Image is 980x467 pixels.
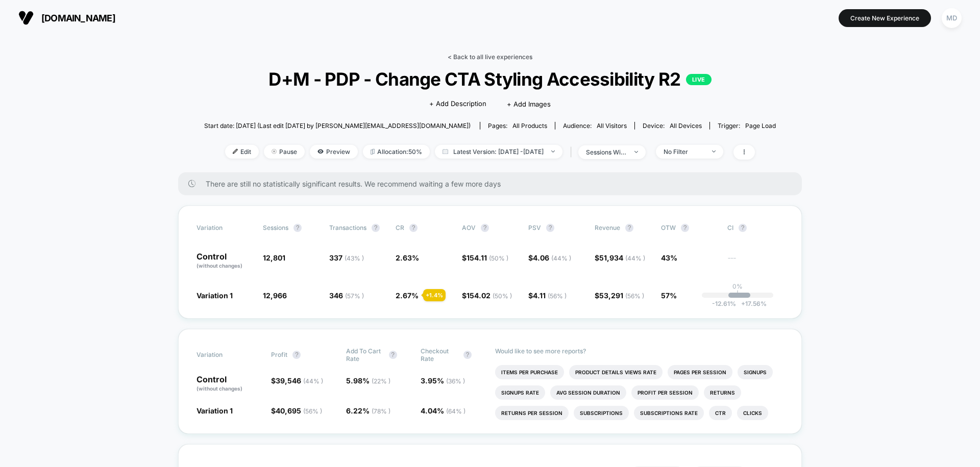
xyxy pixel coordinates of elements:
span: 2.67 % [396,291,419,300]
span: + Add Images [507,100,551,108]
span: Checkout Rate [421,347,458,362]
span: ( 36 % ) [446,377,465,385]
span: $ [462,291,512,300]
img: end [272,149,277,154]
li: Ctr [709,406,732,420]
span: Profit [271,351,287,358]
button: ? [389,351,397,359]
span: 17.56 % [736,300,767,307]
span: $ [462,253,508,262]
span: ( 44 % ) [303,377,323,385]
li: Clicks [737,406,768,420]
span: --- [727,255,783,270]
span: PSV [528,224,541,231]
span: 5.98 % [346,376,390,385]
span: (without changes) [197,385,242,392]
span: all products [512,122,547,129]
span: Variation 1 [197,291,233,300]
span: Variation [197,224,253,232]
img: rebalance [371,149,375,154]
a: < Back to all live experiences [448,53,532,61]
span: Sessions [263,224,288,231]
span: all devices [670,122,702,129]
div: Audience: [563,122,627,129]
li: Returns [704,385,741,400]
div: Pages: [488,122,547,129]
span: 40,695 [276,406,322,415]
li: Profit Per Session [631,385,699,400]
span: Revenue [595,224,620,231]
span: 57% [661,291,677,300]
span: ( 44 % ) [625,254,645,262]
span: $ [528,253,571,262]
span: Transactions [329,224,366,231]
span: $ [595,291,644,300]
button: ? [372,224,380,232]
span: CI [727,224,783,232]
button: MD [939,8,965,29]
span: 4.06 [533,253,571,262]
span: (without changes) [197,263,242,269]
span: ( 56 % ) [548,292,567,300]
span: All Visitors [597,122,627,129]
li: Returns Per Session [495,406,569,420]
li: Pages Per Session [668,365,732,379]
span: 3.95 % [421,376,465,385]
span: Allocation: 50% [363,145,430,159]
button: ? [481,224,489,232]
img: edit [233,149,238,154]
span: Page Load [745,122,776,129]
button: [DOMAIN_NAME] [15,10,118,26]
img: Visually logo [18,10,34,25]
span: Variation [197,347,253,362]
button: ? [409,224,418,232]
li: Subscriptions Rate [634,406,704,420]
span: CR [396,224,404,231]
span: AOV [462,224,476,231]
li: Signups Rate [495,385,545,400]
li: Items Per Purchase [495,365,564,379]
span: 53,291 [599,291,644,300]
span: $ [595,253,645,262]
button: ? [625,224,633,232]
button: ? [463,351,472,359]
span: OTW [661,224,717,232]
span: ( 50 % ) [493,292,512,300]
span: 154.02 [467,291,512,300]
li: Avg Session Duration [550,385,626,400]
span: 4.11 [533,291,567,300]
p: 0% [732,282,743,290]
span: 43% [661,253,677,262]
span: Add To Cart Rate [346,347,384,362]
button: ? [293,224,302,232]
span: Variation 1 [197,406,233,415]
img: end [551,150,555,152]
img: calendar [443,149,448,154]
span: ( 56 % ) [625,292,644,300]
span: 6.22 % [346,406,390,415]
span: Device: [634,122,709,129]
li: Signups [738,365,773,379]
span: + Add Description [429,99,486,109]
span: D+M - PDP - Change CTA Styling Accessibility R2 [233,68,747,90]
span: + [741,300,745,307]
span: | [568,145,578,160]
li: Subscriptions [574,406,629,420]
span: 4.04 % [421,406,465,415]
span: There are still no statistically significant results. We recommend waiting a few more days [206,179,781,188]
span: ( 64 % ) [446,407,465,415]
span: ( 50 % ) [489,254,508,262]
button: ? [546,224,554,232]
span: 2.63 % [396,253,419,262]
button: ? [739,224,747,232]
span: $ [528,291,567,300]
li: Product Details Views Rate [569,365,663,379]
span: Latest Version: [DATE] - [DATE] [435,145,562,159]
span: 154.11 [467,253,508,262]
div: + 1.4 % [423,289,446,301]
div: MD [942,8,962,28]
span: Start date: [DATE] (Last edit [DATE] by [PERSON_NAME][EMAIL_ADDRESS][DOMAIN_NAME]) [204,122,471,129]
button: ? [292,351,301,359]
p: | [737,290,739,298]
button: Create New Experience [839,9,931,27]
